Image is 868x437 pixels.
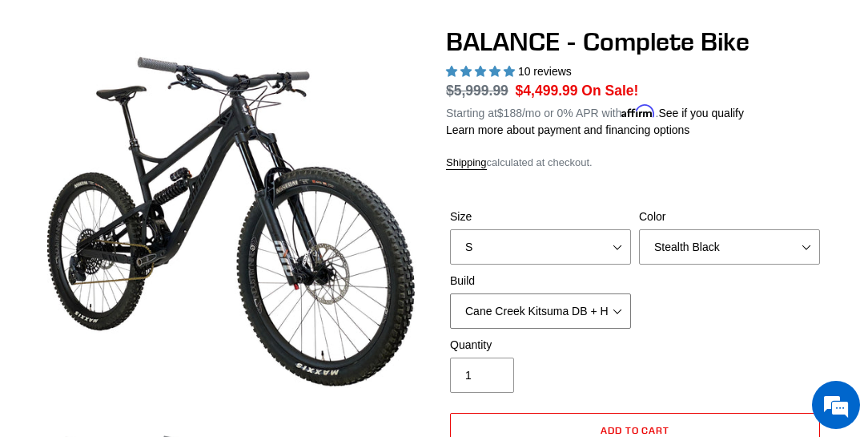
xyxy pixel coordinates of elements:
span: $188 [497,107,522,119]
label: Quantity [450,337,631,354]
a: Learn more about payment and financing options [446,123,689,136]
label: Color [639,208,820,225]
label: Size [450,208,631,225]
p: Starting at /mo or 0% APR with . [446,101,744,122]
label: Build [450,273,631,289]
span: 10 reviews [518,65,572,78]
a: Shipping [446,156,487,170]
span: On Sale! [581,80,638,101]
a: See if you qualify - Learn more about Affirm Financing (opens in modal) [658,107,744,119]
span: Add to cart [601,424,670,436]
s: $5,999.99 [446,83,508,99]
span: $4,499.99 [516,83,578,99]
div: calculated at checkout. [446,155,824,171]
h1: BALANCE - Complete Bike [446,26,824,57]
span: Affirm [621,104,655,118]
span: 5.00 stars [446,65,518,78]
